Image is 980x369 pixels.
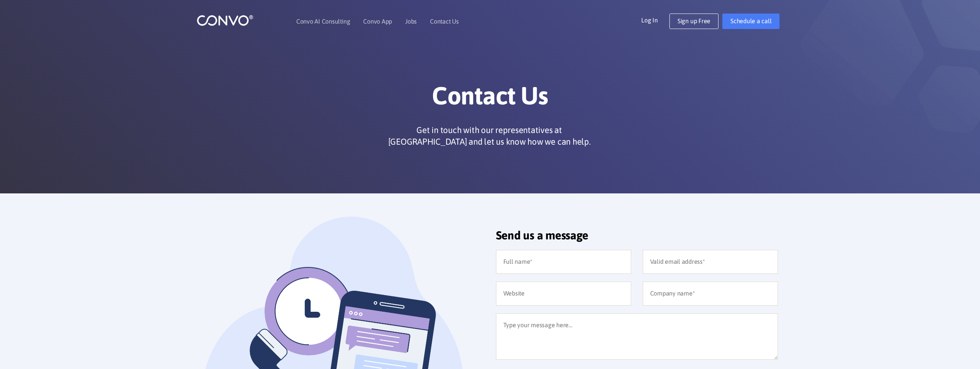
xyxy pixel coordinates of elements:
input: Company name* [643,282,778,306]
a: Jobs [405,18,417,24]
a: Contact Us [430,18,459,24]
p: Get in touch with our representatives at [GEOGRAPHIC_DATA] and let us know how we can help. [385,124,594,147]
a: Sign up Free [669,14,718,29]
h1: Contact Us [276,81,705,116]
h2: Send us a message [496,228,778,248]
input: Valid email address* [643,250,778,274]
input: Website [496,282,631,306]
a: Convo AI Consulting [296,18,350,24]
img: logo_1.png [197,14,253,26]
a: Log In [641,14,669,26]
a: Schedule a call [722,14,780,29]
a: Convo App [363,18,392,24]
input: Full name* [496,250,631,274]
